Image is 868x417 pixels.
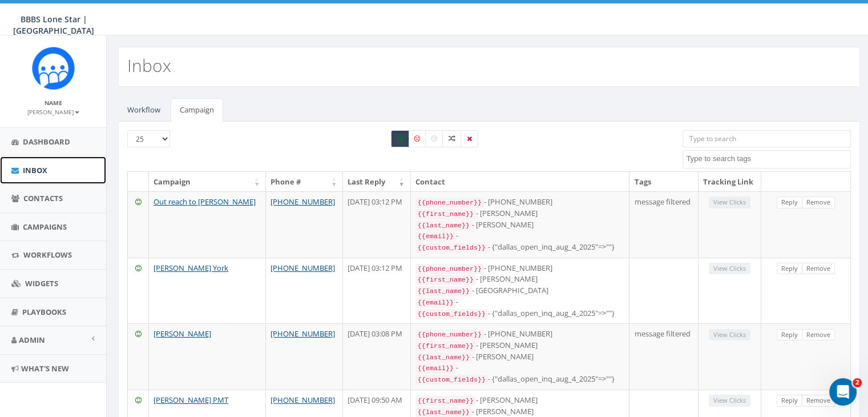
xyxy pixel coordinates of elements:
div: - [PERSON_NAME] [415,340,625,351]
code: {{custom_fields}} [415,243,488,253]
a: [PERSON_NAME] [27,106,79,117]
a: Reply [777,329,802,341]
div: - [415,230,625,242]
div: - [PHONE_NUMBER] [415,328,625,340]
a: Reply [777,395,802,407]
span: What's New [21,363,69,374]
td: [DATE] 03:08 PM [343,323,410,390]
label: Mixed [442,130,462,147]
label: Neutral [425,130,443,147]
label: Positive [391,130,409,147]
code: {{custom_fields}} [415,375,488,385]
div: - [PERSON_NAME] [415,351,625,363]
code: {{last_name}} [415,286,472,296]
small: Name [45,99,62,107]
code: {{last_name}} [415,220,472,231]
a: [PHONE_NUMBER] [271,328,335,339]
td: [DATE] 03:12 PM [343,258,410,324]
code: {{phone_number}} [415,198,484,208]
code: {{first_name}} [415,341,476,351]
div: - [415,296,625,308]
th: Contact [411,172,630,192]
code: {{phone_number}} [415,330,484,340]
div: - [GEOGRAPHIC_DATA] [415,285,625,296]
div: - [PERSON_NAME] [415,395,625,406]
span: Inbox [23,165,47,175]
div: - [PERSON_NAME] [415,208,625,219]
span: Contacts [23,193,63,203]
div: - [PERSON_NAME] [415,274,625,285]
th: Tags [629,172,698,192]
div: - {"dallas_open_inq_aug_4_2025"=>""} [415,242,625,253]
code: {{email}} [415,231,456,242]
td: message filtered [629,323,698,390]
div: - [PHONE_NUMBER] [415,197,625,208]
th: Tracking Link [699,172,761,192]
textarea: Search [686,154,850,164]
td: [DATE] 03:12 PM [343,191,410,258]
code: {{last_name}} [415,352,472,363]
small: [PERSON_NAME] [27,108,79,116]
td: message filtered [629,191,698,258]
a: Reply [777,197,802,209]
h2: Inbox [127,56,171,75]
a: Out reach to [PERSON_NAME] [154,197,256,207]
div: - [PHONE_NUMBER] [415,263,625,274]
label: Removed [461,130,478,147]
a: [PHONE_NUMBER] [271,197,335,207]
img: Rally_Corp_Icon.png [32,47,75,90]
code: {{first_name}} [415,209,476,219]
div: - {"dallas_open_inq_aug_4_2025"=>""} [415,374,625,385]
code: {{email}} [415,363,456,374]
code: {{first_name}} [415,396,476,406]
a: Remove [802,197,835,209]
a: Remove [802,395,835,407]
code: {{first_name}} [415,275,476,285]
a: [PERSON_NAME] York [154,263,228,273]
span: Playbooks [22,307,66,317]
a: [PERSON_NAME] [154,328,211,339]
span: Admin [19,335,45,345]
a: Campaign [171,98,223,122]
th: Campaign: activate to sort column ascending [149,172,266,192]
iframe: Intercom live chat [829,378,857,406]
th: Phone #: activate to sort column ascending [266,172,343,192]
span: Campaigns [23,222,67,232]
span: Widgets [25,278,58,288]
a: Remove [802,263,835,275]
span: 2 [853,378,862,387]
span: Dashboard [23,137,70,147]
span: BBBS Lone Star | [GEOGRAPHIC_DATA] [13,14,94,36]
div: - {"dallas_open_inq_aug_4_2025"=>""} [415,308,625,319]
label: Negative [408,130,426,147]
a: Reply [777,263,802,275]
th: Last Reply: activate to sort column ascending [343,172,410,192]
input: Type to search [683,130,851,147]
a: Remove [802,329,835,341]
a: [PHONE_NUMBER] [271,395,335,405]
div: - [415,362,625,374]
code: {{email}} [415,298,456,308]
code: {{phone_number}} [415,264,484,274]
code: {{custom_fields}} [415,309,488,319]
a: Workflow [118,98,169,122]
span: Workflows [23,250,72,260]
a: [PHONE_NUMBER] [271,263,335,273]
div: - [PERSON_NAME] [415,219,625,231]
a: [PERSON_NAME] PMT [154,395,228,405]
